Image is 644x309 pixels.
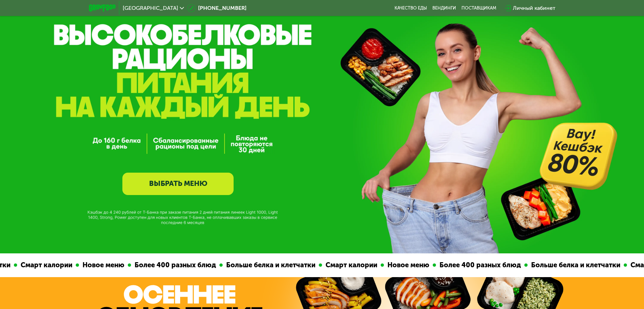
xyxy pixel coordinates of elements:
div: Более 400 разных блюд [434,260,522,270]
a: ВЫБРАТЬ МЕНЮ [122,173,234,195]
a: Качество еды [395,5,427,11]
a: Вендинги [432,5,456,11]
div: Новое меню [382,260,430,270]
div: Смарт калории [320,260,378,270]
div: Более 400 разных блюд [129,260,217,270]
a: [PHONE_NUMBER] [187,4,246,12]
div: Больше белка и клетчатки [525,260,621,270]
div: Смарт калории [15,260,73,270]
div: Личный кабинет [513,4,555,12]
div: поставщикам [461,5,496,11]
span: [GEOGRAPHIC_DATA] [123,5,178,11]
div: Больше белка и клетчатки [220,260,316,270]
div: Новое меню [77,260,125,270]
